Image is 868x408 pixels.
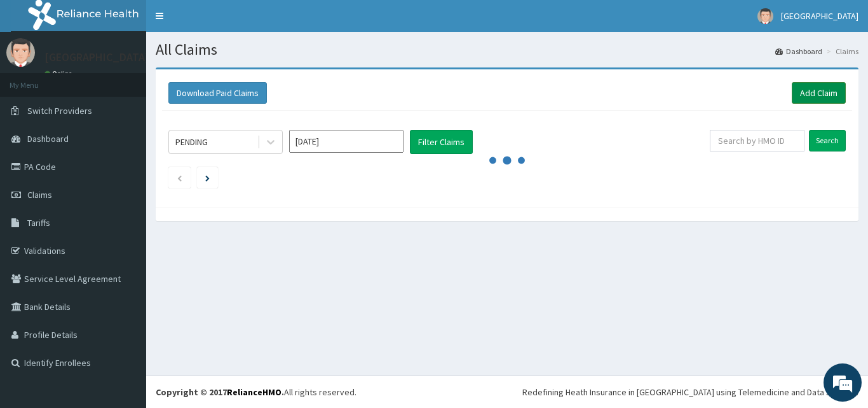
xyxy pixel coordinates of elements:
a: Dashboard [775,46,822,57]
a: RelianceHMO [227,386,281,398]
input: Select Month and Year [289,130,403,153]
span: Dashboard [27,133,69,144]
a: Add Claim [792,82,846,104]
button: Filter Claims [410,130,473,154]
a: Previous page [177,172,182,183]
div: Redefining Heath Insurance in [GEOGRAPHIC_DATA] using Telemedicine and Data Science! [522,386,858,398]
h1: All Claims [156,41,858,58]
span: [GEOGRAPHIC_DATA] [781,10,858,22]
input: Search [809,130,846,151]
img: User Image [757,8,773,24]
p: [GEOGRAPHIC_DATA] [44,52,149,63]
a: Next page [205,172,210,183]
strong: Copyright © 2017 . [156,386,284,398]
footer: All rights reserved. [146,376,868,408]
svg: audio-loading [488,141,526,179]
input: Search by HMO ID [710,130,804,151]
span: Claims [27,189,52,200]
span: Switch Providers [27,105,92,116]
span: Tariffs [27,217,50,229]
div: PENDING [175,136,208,148]
button: Download Paid Claims [168,82,267,104]
img: User Image [6,38,35,67]
a: Online [44,69,75,78]
li: Claims [824,46,858,57]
